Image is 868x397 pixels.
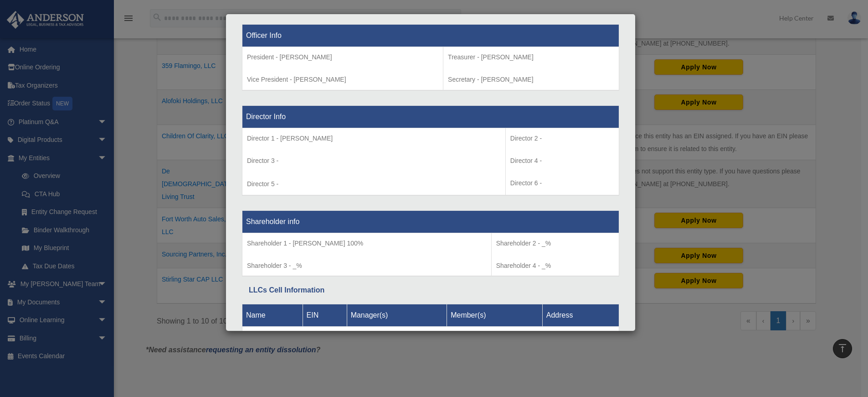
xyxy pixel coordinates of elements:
p: Secretary - [PERSON_NAME] [448,74,614,85]
p: Treasurer - [PERSON_NAME] [448,52,614,63]
p: Director 1 - [PERSON_NAME] [247,133,501,144]
p: Shareholder 2 - _% [496,238,614,249]
th: Officer Info [242,25,619,47]
p: Director 3 - [247,155,501,167]
th: Manager(s) [347,304,447,327]
th: Shareholder info [242,210,619,233]
td: Director 5 - [242,128,506,195]
p: Shareholder 1 - [PERSON_NAME] 100% [247,238,487,249]
p: Director 6 - [510,178,614,189]
th: Member(s) [447,304,543,327]
div: LLCs Cell Information [249,284,612,297]
p: Shareholder 4 - _% [496,260,614,272]
td: No LLC Cells Found for Entity [242,327,619,350]
p: Director 2 - [510,133,614,144]
p: President - [PERSON_NAME] [247,52,438,63]
th: Director Info [242,105,619,128]
th: EIN [303,304,347,327]
th: Address [542,304,619,327]
p: Shareholder 3 - _% [247,260,487,272]
p: Vice President - [PERSON_NAME] [247,74,438,85]
th: Name [242,304,303,327]
p: Director 4 - [510,155,614,167]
